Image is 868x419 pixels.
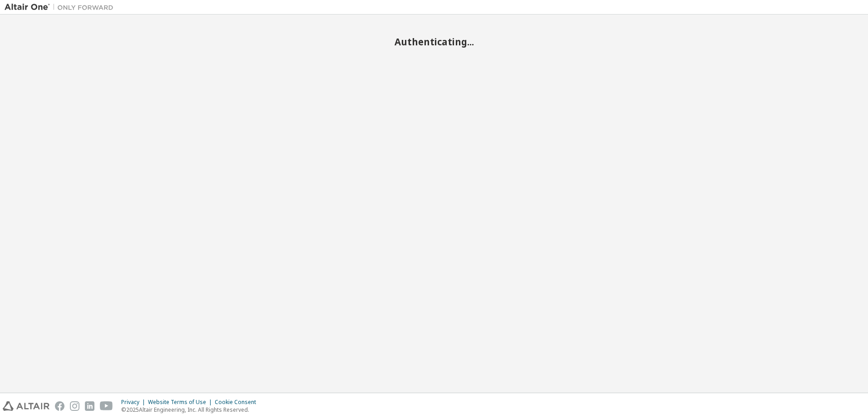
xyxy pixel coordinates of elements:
[148,399,215,406] div: Website Terms of Use
[55,401,64,411] img: facebook.svg
[5,36,863,48] h2: Authenticating...
[121,399,148,406] div: Privacy
[3,401,49,411] img: altair_logo.svg
[215,399,261,406] div: Cookie Consent
[85,401,94,411] img: linkedin.svg
[70,401,79,411] img: instagram.svg
[5,3,118,12] img: Altair One
[121,406,261,414] p: © 2025 Altair Engineering, Inc. All Rights Reserved.
[100,401,113,411] img: youtube.svg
